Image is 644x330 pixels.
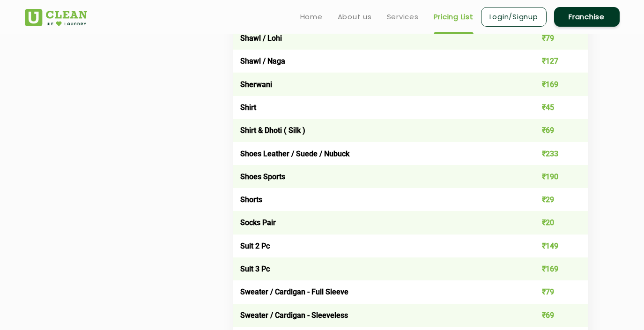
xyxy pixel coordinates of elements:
a: Services [387,11,419,22]
a: Login/Signup [481,7,547,27]
td: ₹79 [517,280,588,303]
td: Shoes Leather / Suede / Nubuck [233,142,518,165]
td: ₹169 [517,73,588,95]
a: Home [300,11,323,22]
img: UClean Laundry and Dry Cleaning [25,9,87,26]
td: Shorts [233,188,518,211]
td: Sherwani [233,73,518,95]
td: ₹69 [517,119,588,142]
a: Franchise [554,7,620,27]
td: ₹169 [517,257,588,280]
td: Sweater / Cardigan - Full Sleeve [233,280,518,303]
td: ₹190 [517,165,588,188]
td: Shoes Sports [233,165,518,188]
td: Shirt [233,96,518,119]
a: About us [338,11,372,22]
td: Suit 2 Pc [233,235,518,257]
td: ₹149 [517,235,588,257]
td: ₹69 [517,304,588,327]
td: Shawl / Naga [233,50,518,73]
td: Shirt & Dhoti ( Silk ) [233,119,518,142]
a: Pricing List [434,11,474,22]
td: ₹45 [517,96,588,119]
td: Sweater / Cardigan - Sleeveless [233,304,518,327]
td: Suit 3 Pc [233,257,518,280]
td: ₹79 [517,27,588,50]
td: Shawl / Lohi [233,27,518,50]
td: ₹29 [517,188,588,211]
td: ₹127 [517,50,588,73]
td: Socks Pair [233,211,518,234]
td: ₹20 [517,211,588,234]
td: ₹233 [517,142,588,165]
